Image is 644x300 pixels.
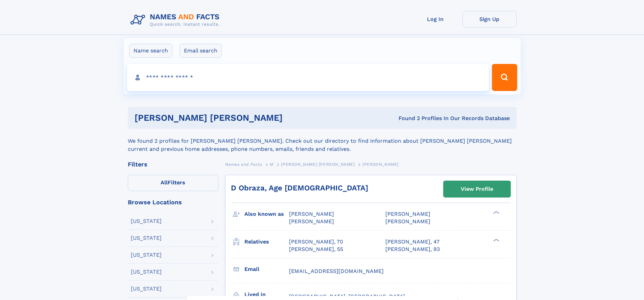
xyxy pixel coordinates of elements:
div: [US_STATE] [131,235,162,241]
a: Sign Up [462,11,517,27]
div: [US_STATE] [131,218,162,224]
h1: [PERSON_NAME] [PERSON_NAME] [135,114,341,122]
h3: Relatives [244,236,289,248]
a: [PERSON_NAME] [PERSON_NAME] [281,160,355,168]
span: [PERSON_NAME] [PERSON_NAME] [281,162,355,167]
div: ❯ [492,238,500,242]
a: [PERSON_NAME], 47 [385,238,439,246]
span: [PERSON_NAME] [289,211,334,217]
a: View Profile [444,181,510,197]
span: [PERSON_NAME] [385,218,430,225]
a: M [270,160,273,168]
label: Name search [129,44,172,58]
input: search input [127,64,489,91]
span: [GEOGRAPHIC_DATA], [GEOGRAPHIC_DATA] [289,293,405,300]
div: [US_STATE] [131,286,162,292]
div: Filters [128,161,218,167]
span: [PERSON_NAME] [289,218,334,225]
label: Filters [128,175,218,191]
span: [PERSON_NAME] [362,162,399,167]
a: D Obraza, Age [DEMOGRAPHIC_DATA] [231,184,368,192]
button: Search Button [492,64,517,91]
div: View Profile [461,181,493,197]
span: M [270,162,273,167]
a: [PERSON_NAME], 55 [289,246,343,253]
span: [PERSON_NAME] [385,211,430,217]
div: Browse Locations [128,199,218,205]
label: Email search [180,44,222,58]
a: [PERSON_NAME], 70 [289,238,343,246]
div: Found 2 Profiles In Our Records Database [340,115,510,122]
div: [US_STATE] [131,252,162,258]
h3: Also known as [244,208,289,220]
a: [PERSON_NAME], 93 [385,246,440,253]
div: ❯ [492,210,500,215]
span: [EMAIL_ADDRESS][DOMAIN_NAME] [289,268,384,274]
h3: Email [244,263,289,275]
a: Names and Facts [225,160,262,168]
img: Logo Names and Facts [128,11,225,29]
a: Log In [408,11,462,27]
div: We found 2 profiles for [PERSON_NAME] [PERSON_NAME]. Check out our directory to find information ... [128,129,517,153]
span: All [161,179,168,186]
div: [US_STATE] [131,269,162,275]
